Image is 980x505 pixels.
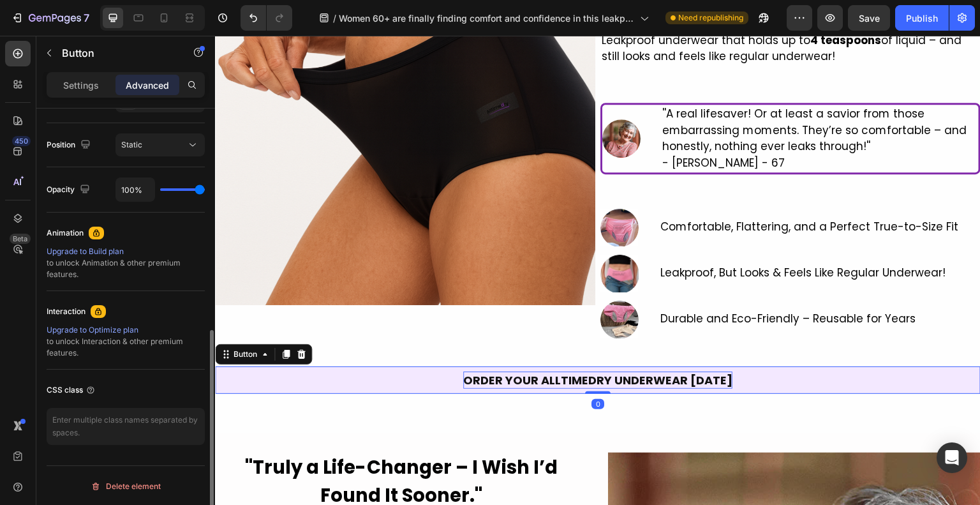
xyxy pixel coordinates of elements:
[126,79,169,92] p: Advanced
[115,133,205,156] button: Static
[10,234,31,244] div: Beta
[30,419,343,472] span: ''Truly a Life-Changer – I Wish I’d Found It Sooner.''
[47,181,93,199] div: Opacity
[248,336,517,353] p: ORDER YOUR ALLTIMEDRY UNDERWEAR [DATE]
[215,36,980,505] iframe: Design area
[678,12,743,24] span: Need republishing
[47,227,84,239] div: Animation
[47,324,205,336] div: Upgrade to Optimize plan
[937,442,967,473] div: Open Intercom Messenger
[121,140,142,149] span: Static
[376,363,389,373] div: 0
[895,5,949,31] button: Publish
[241,5,292,31] div: Undo/Redo
[16,313,45,324] div: Button
[848,5,890,31] button: Save
[339,11,635,25] span: Women 60+ are finally finding comfort and confidence in this leakproof underwear
[385,218,424,257] img: Alt image
[47,246,205,280] div: to unlock Animation & other premium features.
[445,183,743,200] p: Comfortable, Flattering, and a Perfect True-to-Size Fit
[859,13,880,24] span: Save
[47,306,85,317] div: Interaction
[333,11,336,25] span: /
[447,119,762,136] p: - [PERSON_NAME] - 67
[387,84,426,122] img: Alt image
[47,384,96,396] div: CSS class
[12,136,31,146] div: 450
[62,45,170,61] p: Button
[116,178,154,201] input: Auto
[447,70,762,119] p: ''A real lifesaver! Or at least a savior from those embarrassing moments. They’re so comfortable ...
[47,137,93,154] div: Position
[385,172,424,211] img: Alt image
[445,275,701,292] p: Durable and Eco-Friendly – Reusable for Years
[47,476,205,497] button: Delete element
[5,5,95,31] button: 7
[47,246,205,257] div: Upgrade to Build plan
[63,79,99,92] p: Settings
[84,10,89,26] p: 7
[47,324,205,359] div: to unlock Interaction & other premium features.
[91,479,161,494] div: Delete element
[385,264,424,303] img: Alt image
[445,229,731,245] span: Leakproof, But Looks & Feels Like Regular Underwear!
[906,11,938,25] div: Publish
